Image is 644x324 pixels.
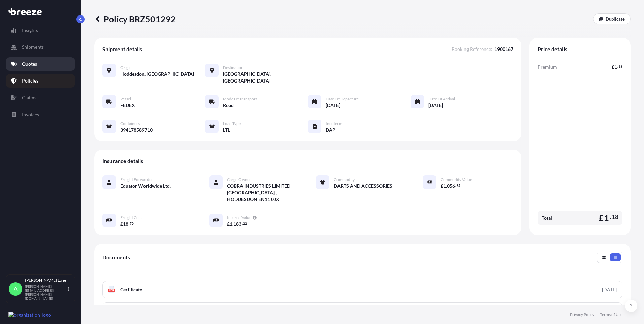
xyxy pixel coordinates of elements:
[233,222,241,226] span: 183
[94,13,176,24] p: Policy BRZ501292
[102,158,143,164] span: Insurance details
[242,222,243,225] span: .
[223,102,234,109] span: Road
[612,65,614,69] span: £
[326,127,335,133] span: DAP
[452,46,492,53] span: Booking Reference :
[6,57,75,71] a: Quotes
[22,61,37,67] p: Quotes
[599,214,604,222] span: £
[22,27,38,34] p: Insights
[22,44,44,51] p: Shipments
[227,222,230,226] span: £
[120,286,142,293] span: Certificate
[102,281,622,298] a: PDFCertificate[DATE]
[120,127,153,133] span: 394178589710
[600,312,622,317] a: Terms of Use
[120,102,135,109] span: FEDEX
[618,65,622,68] span: 18
[494,46,513,53] span: 1900167
[542,215,552,221] span: Total
[243,222,247,225] span: 22
[6,24,75,37] a: Insights
[334,177,355,182] span: Commodity
[102,46,142,53] span: Shipment details
[326,102,340,109] span: [DATE]
[428,96,455,102] span: Date of Arrival
[538,64,557,70] span: Premium
[606,15,625,22] p: Duplicate
[25,284,67,300] p: [PERSON_NAME][EMAIL_ADDRESS][PERSON_NAME][DOMAIN_NAME]
[102,302,622,320] a: PDFPolicy Full Terms and Conditions
[230,222,232,226] span: 1
[120,215,142,220] span: Freight Cost
[223,71,308,84] span: [GEOGRAPHIC_DATA], [GEOGRAPHIC_DATA]
[334,183,392,189] span: DARTS AND ACCESSORIES
[120,121,140,126] span: Containers
[25,278,67,283] p: [PERSON_NAME] Lane
[120,222,123,226] span: £
[443,184,446,188] span: 1
[538,46,567,53] span: Price details
[120,96,131,102] span: Vessel
[120,65,132,70] span: Origin
[570,312,594,317] a: Privacy Policy
[6,74,75,88] a: Policies
[610,215,611,219] span: .
[123,222,128,226] span: 18
[6,40,75,54] a: Shipments
[223,65,244,70] span: Destination
[326,96,359,102] span: Date of Departure
[602,286,617,293] div: [DATE]
[22,111,39,118] p: Invoices
[227,183,300,203] span: COBRA INDUSTRIES LIMITED [GEOGRAPHIC_DATA] , HODDESDON EN11 0JX
[604,214,609,222] span: 1
[6,91,75,104] a: Claims
[456,184,460,187] span: 95
[441,177,472,182] span: Commodity Value
[446,184,447,188] span: ,
[120,177,153,182] span: Freight Forwarder
[120,183,171,189] span: Equator Worldwide Ltd.
[227,215,251,220] span: Insured Value
[6,108,75,121] a: Invoices
[232,222,233,226] span: ,
[223,127,230,133] span: LTL
[441,184,443,188] span: £
[593,13,631,24] a: Duplicate
[614,65,617,69] span: 1
[447,184,455,188] span: 056
[223,121,241,126] span: Load Type
[326,121,342,126] span: Incoterm
[8,312,51,318] img: organization-logo
[130,222,134,225] span: 70
[227,177,251,182] span: Cargo Owner
[22,94,36,101] p: Claims
[120,71,194,77] span: Hoddesdon, [GEOGRAPHIC_DATA]
[13,286,18,292] span: A
[223,96,257,102] span: Mode of Transport
[428,102,443,109] span: [DATE]
[455,184,456,187] span: .
[102,254,130,261] span: Documents
[22,77,38,84] p: Policies
[612,215,618,219] span: 18
[109,289,114,292] text: PDF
